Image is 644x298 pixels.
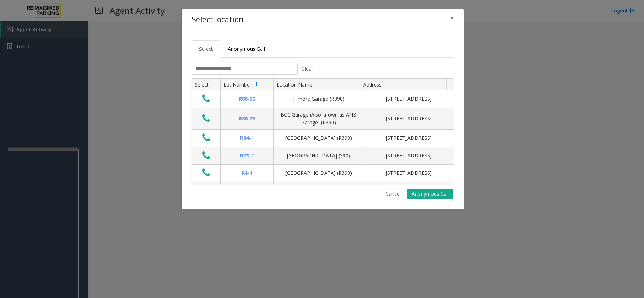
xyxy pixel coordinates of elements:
div: BCC Garage (Also known as ANB Garage) (R390) [278,111,359,127]
div: R4-1 [225,169,269,177]
div: R86-52 [225,95,269,103]
span: Sortable [254,82,260,87]
div: Filmore Garage (R390) [278,95,359,103]
div: Data table [192,79,454,184]
div: [STREET_ADDRESS] [368,134,449,142]
ul: Tabs [192,40,454,58]
div: [GEOGRAPHIC_DATA] (R390) [278,169,359,177]
button: Close [445,9,459,26]
div: [STREET_ADDRESS] [368,169,449,177]
div: [STREET_ADDRESS] [368,152,449,160]
div: [STREET_ADDRESS] [368,115,449,123]
span: Location Name [277,81,312,88]
th: Select [192,79,220,91]
div: [STREET_ADDRESS] [368,95,449,103]
button: Anonymous Call [407,189,453,199]
span: Select [199,46,213,52]
div: [GEOGRAPHIC_DATA] (390) [278,152,359,160]
div: R86-23 [225,115,269,123]
button: Cancel [381,189,405,199]
div: R84-1 [225,134,269,142]
span: Lot Number [224,81,251,88]
button: Clear [298,63,318,75]
span: Address [363,81,382,88]
div: R73-1 [225,152,269,160]
h4: Select location [192,14,243,25]
span: × [450,13,454,23]
div: [GEOGRAPHIC_DATA] (R390) [278,134,359,142]
span: Anonymous Call [228,46,265,52]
